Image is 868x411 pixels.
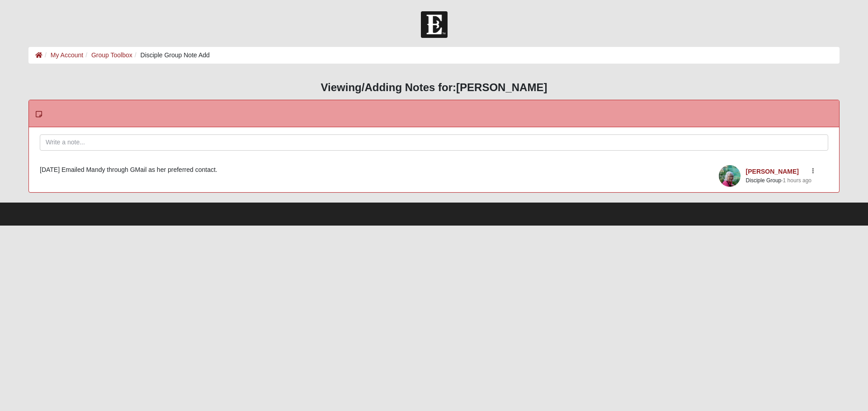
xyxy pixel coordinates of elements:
[132,51,210,60] li: Disciple Group Note Add
[746,168,799,175] a: [PERSON_NAME]
[40,165,828,175] div: [DATE] Emailed Mandy through GMail as her preferred contact.
[28,81,840,94] h3: Viewing/Adding Notes for:
[456,81,547,93] strong: [PERSON_NAME]
[746,178,782,183] span: Disciple Group
[91,51,132,59] a: Group Toolbox
[783,176,811,185] a: 1 hours ago
[746,178,783,183] span: ·
[421,11,448,38] img: Church of Eleven22 Logo
[783,177,811,184] time: September 1, 2025, 3:40 PM
[719,165,741,187] img: Janice Costley
[51,51,83,59] a: My Account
